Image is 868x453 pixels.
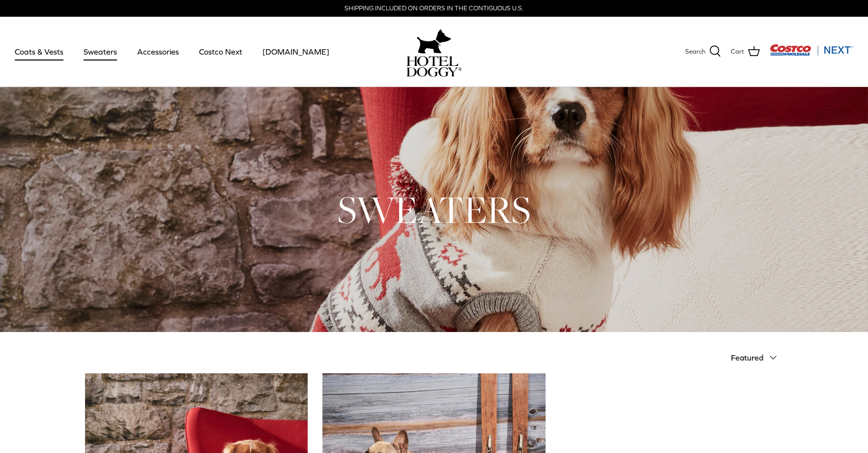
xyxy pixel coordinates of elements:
a: [DOMAIN_NAME] [254,35,338,68]
h1: SWEATERS [85,185,783,234]
span: Cart [731,47,744,57]
a: Cart [731,45,760,58]
span: Search [685,47,705,57]
span: Featured [731,353,763,362]
a: Accessories [128,35,188,68]
a: Sweaters [75,35,126,68]
img: hoteldoggy.com [417,27,451,56]
button: Featured [731,347,783,368]
a: Costco Next [190,35,251,68]
img: hoteldoggycom [406,56,462,77]
a: Coats & Vests [6,35,72,68]
a: hoteldoggy.com hoteldoggycom [406,27,462,77]
a: Search [685,45,721,58]
img: Costco Next [770,44,853,56]
a: Visit Costco Next [770,50,853,58]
